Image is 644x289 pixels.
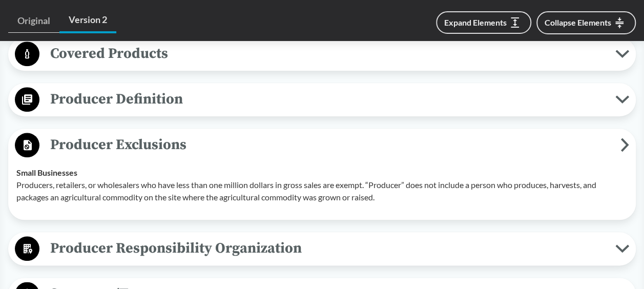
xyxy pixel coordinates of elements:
[39,42,615,65] span: Covered Products
[12,132,632,158] button: Producer Exclusions
[16,168,77,177] strong: Small Businesses
[12,236,632,262] button: Producer Responsibility Organization
[39,88,615,111] span: Producer Definition
[436,11,531,34] button: Expand Elements
[12,87,632,113] button: Producer Definition
[39,133,620,156] span: Producer Exclusions
[8,9,59,33] a: Original
[16,179,628,203] p: Producers, retailers, or wholesalers who have less than one million dollars in gross sales are ex...
[12,41,632,67] button: Covered Products
[59,8,116,33] a: Version 2
[39,237,615,260] span: Producer Responsibility Organization
[536,11,636,34] button: Collapse Elements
